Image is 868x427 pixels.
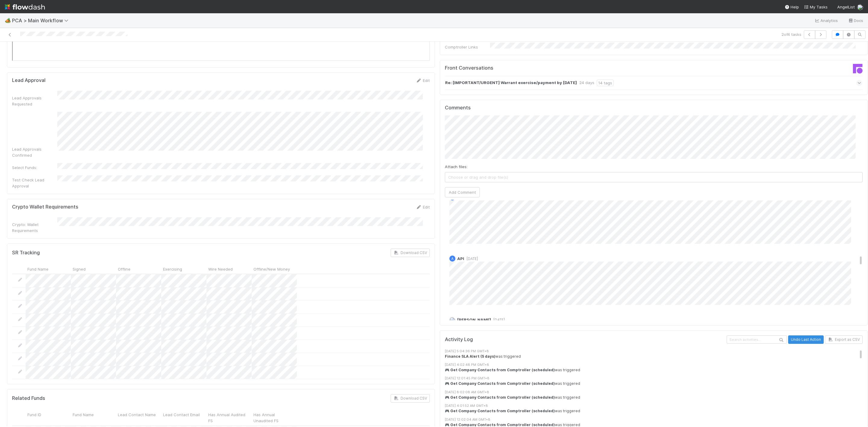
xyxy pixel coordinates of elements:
div: Lead Approvals Requested [12,95,57,107]
div: 14 tags [597,80,614,86]
strong: 🎮 Get Company Contacts from Comptroller (scheduled) [445,395,555,400]
strong: 🎮 Get Company Contacts from Comptroller (scheduled) [445,381,555,386]
h5: Comments [445,105,863,111]
img: avatar_dd78c015-5c19-403d-b5d7-976f9c2ba6b3.png [449,317,455,323]
a: Edit [416,205,430,209]
h5: Related Funds [12,395,45,401]
div: Lead Contact Email [161,410,206,425]
a: Edit [416,78,430,83]
button: Download CSV [391,394,430,403]
div: Has Annual Audited FS [206,410,252,425]
span: 2 of 4 tasks [782,31,801,37]
span: [DATE] [491,318,505,322]
strong: 🎮 Get Company Contacts from Comptroller (scheduled) [445,368,555,372]
div: Comptroller Links [445,44,490,50]
strong: Re: [IMPORTANT/URGENT] Warrant exercise/payment by [DATE] [445,80,577,86]
div: Offline/New Money [252,264,297,274]
span: PCA > Main Workflow [12,17,71,24]
div: Test Check Lead Approval [12,177,57,189]
div: Exercising [161,264,206,274]
span: [DATE] [464,256,478,261]
span: Choose or drag and drop file(s) [445,172,862,182]
img: avatar_d7f67417-030a-43ce-a3ce-a315a3ccfd08.png [857,4,863,10]
h5: Lead Approval [12,77,46,83]
div: API [449,256,455,262]
strong: 🎮 Get Company Contacts from Comptroller (scheduled) [445,422,555,427]
div: Lead Contact Name [116,410,161,425]
a: My Tasks [804,4,828,10]
h5: Crypto Wallet Requirements [12,204,78,210]
div: Offline [116,264,161,274]
h5: Front Conversations [445,65,649,71]
button: Add Comment [445,187,480,197]
span: AngelList [837,5,855,9]
span: API [457,256,464,261]
input: Search activities... [727,335,787,344]
div: Wire Needed [206,264,252,274]
span: 🏕️ [5,18,11,23]
a: Analytics [814,17,838,24]
strong: Finance SLA Alert (5 days) [445,354,495,359]
a: Docs [848,17,863,24]
div: Fund Name [71,410,116,425]
img: front-logo-b4b721b83371efbadf0a.svg [853,64,863,74]
div: Fund ID [26,410,71,425]
div: Signed [71,264,116,274]
div: Crypto: Wallet Requirements [12,221,57,234]
button: Export as CSV [825,335,863,344]
img: logo-inverted-e16ddd16eac7371096b0.svg [5,2,45,12]
div: Lead Approvals Confirmed [12,146,57,158]
div: Select Funds: [12,165,57,171]
span: A [451,257,454,260]
span: My Tasks [804,5,828,9]
strong: 🎮 Get Company Contacts from Comptroller (scheduled) [445,409,555,413]
div: Fund Name [26,264,71,274]
h5: SR Tracking [12,250,40,256]
div: 24 days [579,80,594,86]
div: Help [785,4,799,10]
span: [PERSON_NAME] [457,317,491,322]
button: Undo Last Action [788,335,824,344]
button: Download CSV [391,249,430,257]
label: Attach files: [445,164,467,170]
h5: Activity Log [445,337,725,343]
div: Has Annual Unaudited FS [252,410,297,425]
